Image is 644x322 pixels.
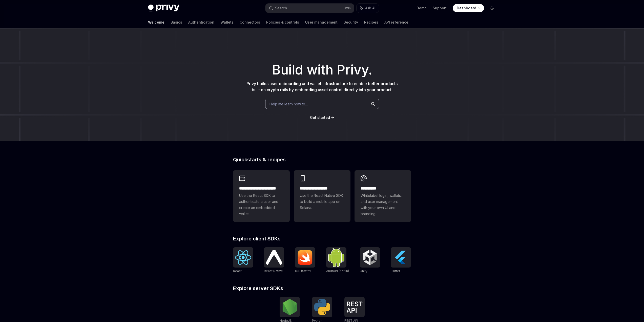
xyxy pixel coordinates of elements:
div: Search... [275,5,289,11]
span: React [233,269,242,273]
span: Whitelabel login, wallets, and user management with your own UI and branding. [361,193,405,217]
a: Security [344,16,358,28]
span: Use the React SDK to authenticate a user and create an embedded wallet. [239,193,284,217]
img: dark logo [148,5,179,12]
a: **** **** **** ***Use the React Native SDK to build a mobile app on Solana. [294,170,350,222]
button: Toggle dark mode [488,4,496,12]
a: Policies & controls [266,16,299,28]
button: Search...CtrlK [265,4,354,13]
span: Android (Kotlin) [326,269,349,273]
img: iOS (Swift) [297,250,313,265]
span: Build with Privy. [272,65,372,74]
span: Flutter [391,269,400,273]
img: React Native [266,250,282,264]
span: Get started [310,115,330,120]
a: Authentication [188,16,214,28]
img: Unity [362,249,378,266]
a: Welcome [148,16,164,28]
span: Help me learn how to… [269,101,308,107]
span: Explore client SDKs [233,236,281,241]
img: Python [314,299,330,315]
a: Support [433,6,447,11]
a: Get started [310,115,330,120]
img: React [235,250,251,265]
a: FlutterFlutter [391,247,411,274]
a: Dashboard [453,4,484,12]
span: Dashboard [457,6,476,11]
img: Flutter [393,249,409,266]
a: User management [305,16,338,28]
a: UnityUnity [360,247,380,274]
img: REST API [346,301,363,313]
img: Android (Kotlin) [328,248,344,267]
span: Unity [360,269,367,273]
a: Basics [171,16,182,28]
a: Android (Kotlin)Android (Kotlin) [326,247,349,274]
a: **** *****Whitelabel login, wallets, and user management with your own UI and branding. [355,170,411,222]
a: API reference [384,16,408,28]
span: Use the React Native SDK to build a mobile app on Solana. [300,193,344,211]
a: iOS (Swift)iOS (Swift) [295,247,315,274]
a: Connectors [240,16,260,28]
button: Ask AI [357,4,379,13]
a: Recipes [364,16,378,28]
span: Ctrl K [343,6,351,10]
span: Privy builds user onboarding and wallet infrastructure to enable better products built on crypto ... [246,81,398,92]
span: React Native [264,269,283,273]
span: Ask AI [365,6,375,11]
span: Quickstarts & recipes [233,157,286,162]
img: NodeJS [282,299,298,315]
a: React NativeReact Native [264,247,284,274]
span: iOS (Swift) [295,269,311,273]
a: Demo [417,6,427,11]
a: Wallets [220,16,234,28]
a: ReactReact [233,247,253,274]
span: Explore server SDKs [233,286,283,291]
